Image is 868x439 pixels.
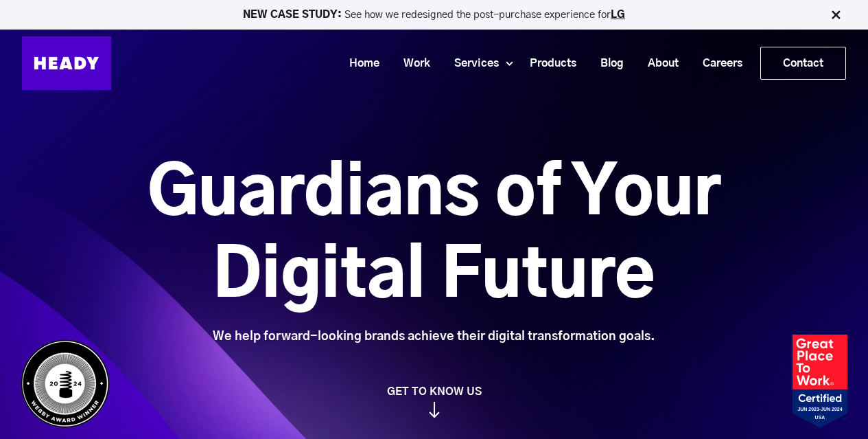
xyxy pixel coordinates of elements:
[332,51,386,76] a: Home
[429,402,440,418] img: arrow_down
[71,329,797,344] div: We help forward-looking brands achieve their digital transformation goals.
[71,153,797,318] h1: Guardians of Your Digital Future
[125,47,846,80] div: Navigation Menu
[793,335,847,428] img: Heady_2023_Certification_Badge
[611,10,625,20] a: LG
[14,385,854,418] a: GET TO KNOW US
[243,10,344,20] strong: NEW CASE STUDY:
[583,51,631,76] a: Blog
[685,51,749,76] a: Careers
[761,47,845,79] a: Contact
[386,51,437,76] a: Work
[22,36,111,90] img: Heady_Logo_Web-01 (1)
[513,51,583,76] a: Products
[21,339,110,428] img: Heady_WebbyAward_Winner-4
[631,51,685,76] a: About
[829,8,843,22] img: Close Bar
[437,51,506,76] a: Services
[6,10,862,20] p: See how we redesigned the post-purchase experience for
